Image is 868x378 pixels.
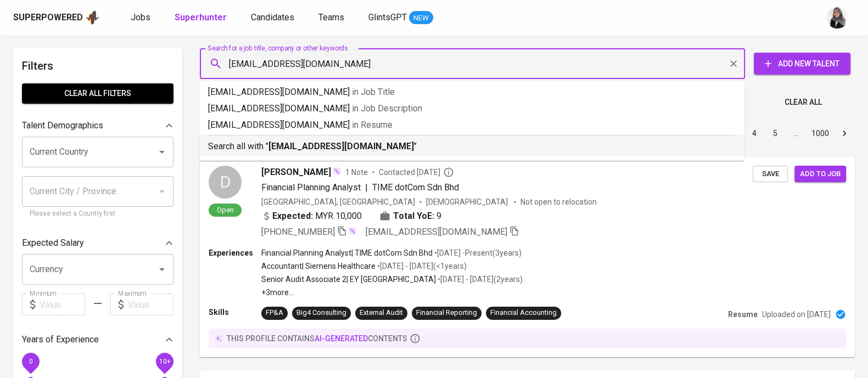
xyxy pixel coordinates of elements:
button: Clear All [780,92,826,112]
span: Open [212,205,238,215]
b: [EMAIL_ADDRESS][DOMAIN_NAME] [268,141,414,151]
p: Financial Planning Analyst | TIME dotCom Sdn Bhd [261,247,433,258]
p: Accountant | Siemens Healthcare [261,261,376,272]
button: Go to page 4 [746,125,763,142]
span: in Resume [352,120,393,130]
img: magic_wand.svg [332,167,341,176]
button: Open [154,262,170,277]
div: Big4 Consulting [296,308,346,318]
div: External Audit [360,308,403,318]
div: Years of Experience [22,329,173,351]
a: GlintsGPT NEW [368,11,433,25]
span: Candidates [251,12,294,22]
span: [PHONE_NUMBER] [261,227,335,237]
img: magic_wand.svg [348,227,357,235]
button: Clear All filters [22,83,173,104]
p: • [DATE] - [DATE] ( <1 years ) [376,261,467,272]
img: app logo [85,9,100,26]
span: in Job Title [352,87,395,97]
div: Talent Demographics [22,115,173,137]
span: Jobs [131,12,150,22]
button: Go to page 1000 [808,125,832,142]
b: Expected: [272,210,313,223]
span: 10+ [159,358,170,365]
span: Contacted [DATE] [379,167,454,178]
span: GlintsGPT [368,12,407,22]
p: [EMAIL_ADDRESS][DOMAIN_NAME] [208,119,736,132]
div: Expected Salary [22,232,173,254]
h6: Filters [22,57,173,75]
span: [PERSON_NAME] [261,166,331,179]
div: … [787,128,805,139]
button: Go to next page [836,125,853,142]
span: 0 [29,358,32,365]
p: this profile contains contents [227,333,407,344]
svg: By Malaysia recruiter [443,167,454,178]
span: NEW [409,13,433,24]
div: D [209,166,242,199]
p: Please select a Country first [30,208,166,219]
p: Talent Demographics [22,119,103,132]
div: FP&A [266,308,283,318]
input: Value [40,294,85,315]
p: Senior Audit Associate 2 | EY [GEOGRAPHIC_DATA] [261,274,436,285]
div: Financial Reporting [416,308,477,318]
p: Not open to relocation [520,196,597,207]
a: DOpen[PERSON_NAME]1 NoteContacted [DATE]Financial Planning Analyst|TIME dotCom Sdn Bhd[GEOGRAPHIC... [200,157,855,357]
button: Save [753,166,788,183]
p: Uploaded on [DATE] [762,309,831,320]
a: Teams [318,11,346,25]
p: Expected Salary [22,236,84,250]
div: Superpowered [13,12,83,24]
span: | [365,181,368,194]
button: Open [154,144,170,160]
b: Superhunter [175,12,227,22]
p: • [DATE] - Present ( 3 years ) [433,247,522,258]
img: sinta.windasari@glints.com [826,7,848,29]
p: • [DATE] - [DATE] ( 2 years ) [436,274,523,285]
b: Total YoE: [393,210,434,223]
span: Add to job [800,168,841,180]
p: Resume [728,309,758,320]
span: [EMAIL_ADDRESS][DOMAIN_NAME] [366,227,507,237]
span: Teams [318,12,344,22]
p: Experiences [209,247,261,258]
p: +3 more ... [261,287,523,298]
span: Clear All filters [31,87,165,100]
span: Financial Planning Analyst [261,182,361,193]
input: Value [128,294,173,315]
div: Financial Accounting [490,308,557,318]
div: [GEOGRAPHIC_DATA], [GEOGRAPHIC_DATA] [261,196,415,207]
a: Jobs [131,11,153,25]
button: Go to page 5 [766,125,784,142]
button: Add to job [794,166,846,183]
p: Skills [209,307,261,318]
span: Add New Talent [763,57,842,71]
span: in Job Description [352,103,422,114]
span: AI-generated [315,334,368,343]
a: Candidates [251,11,296,25]
span: [DEMOGRAPHIC_DATA] [426,196,509,207]
p: Years of Experience [22,333,99,346]
p: [EMAIL_ADDRESS][DOMAIN_NAME] [208,86,736,99]
span: Save [758,168,782,180]
button: Clear [726,56,741,71]
a: Superpoweredapp logo [13,9,100,26]
p: Search all with " " [208,140,736,153]
span: 9 [436,210,441,223]
button: Add New Talent [754,53,850,75]
span: Clear All [785,95,822,109]
span: TIME dotCom Sdn Bhd [372,182,459,193]
div: MYR 10,000 [261,210,362,223]
p: [EMAIL_ADDRESS][DOMAIN_NAME] [208,102,736,115]
a: Superhunter [175,11,229,25]
nav: pagination navigation [660,125,855,142]
span: 1 Note [345,167,368,178]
